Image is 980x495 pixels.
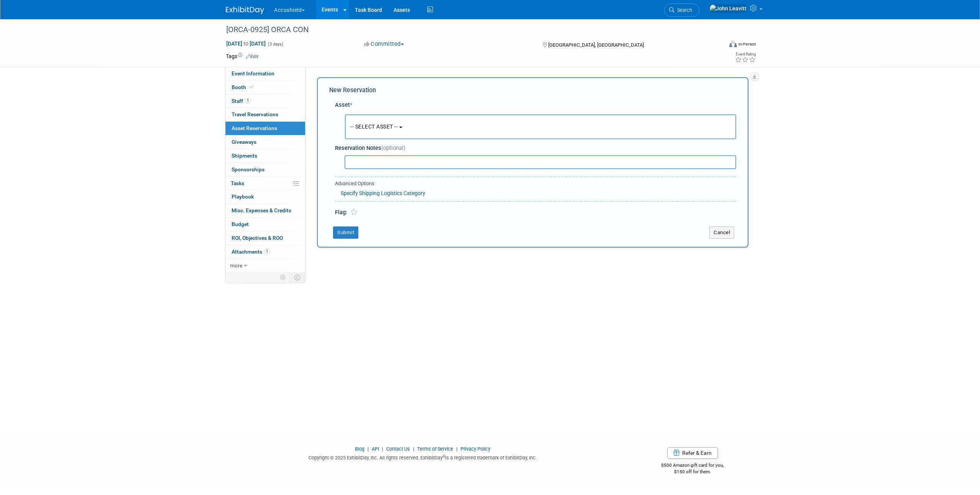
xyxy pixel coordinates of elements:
[709,4,747,13] img: John Leavitt
[267,42,283,47] span: (3 days)
[667,447,718,459] a: Refer & Earn
[225,259,305,272] a: more
[232,70,274,77] span: Event Information
[345,114,736,139] button: -- SELECT ASSET --
[729,41,737,47] img: Format-Inperson.png
[232,235,283,241] span: ROI, Objectives & ROO
[631,457,755,475] div: $500 Amazon gift card for you,
[335,209,347,216] span: Flag:
[225,245,305,259] a: Attachments1
[230,262,242,269] span: more
[225,135,305,149] a: Giveaways
[461,446,490,452] a: Privacy Policy
[242,41,250,47] span: to
[341,190,425,196] a: Specify Shipping Logistics Category
[264,249,270,254] span: 1
[226,40,266,47] span: [DATE] [DATE]
[226,7,264,14] img: ExhibitDay
[417,446,453,452] a: Terms of Service
[250,85,253,89] i: Booth reservation complete
[335,144,736,152] div: Reservation Notes
[225,204,305,217] a: Misc. Expenses & Credits
[335,180,736,187] div: Advanced Options
[631,469,755,475] div: $150 off for them.
[224,23,711,37] div: [ORCA-0925] ORCA CON
[226,52,258,60] td: Tags
[386,446,410,452] a: Contact Us
[232,111,278,117] span: Travel Reservations
[454,446,459,452] span: |
[225,149,305,163] a: Shipments
[290,272,305,282] td: Toggle Event Tabs
[411,446,416,452] span: |
[245,98,251,104] span: 1
[225,190,305,204] a: Playbook
[677,40,756,51] div: Event Format
[366,446,371,452] span: |
[246,54,258,59] a: Edit
[232,221,249,227] span: Budget
[225,163,305,176] a: Sponsorships
[232,153,257,159] span: Shipments
[333,226,358,239] button: Submit
[225,122,305,135] a: Asset Reservations
[372,446,379,452] a: API
[232,125,277,131] span: Asset Reservations
[709,226,734,239] button: Cancel
[232,194,254,200] span: Playbook
[675,7,692,13] span: Search
[225,108,305,121] a: Travel Reservations
[380,446,385,452] span: |
[225,177,305,190] a: Tasks
[225,231,305,245] a: ROI, Objectives & ROO
[231,180,244,186] span: Tasks
[232,207,291,213] span: Misc. Expenses & Credits
[232,84,255,90] span: Booth
[232,139,256,145] span: Giveaways
[276,272,290,282] td: Personalize Event Tab Strip
[350,124,398,130] span: -- SELECT ASSET --
[738,41,756,47] div: In-Person
[232,98,251,104] span: Staff
[335,101,736,109] div: Asset
[226,453,619,461] div: Copyright © 2025 ExhibitDay, Inc. All rights reserved. ExhibitDay is a registered trademark of Ex...
[232,249,270,255] span: Attachments
[735,52,756,56] div: Event Rating
[548,42,644,48] span: [GEOGRAPHIC_DATA], [GEOGRAPHIC_DATA]
[355,446,364,452] a: Blog
[443,454,445,459] sup: ®
[664,3,699,17] a: Search
[361,40,407,48] button: Committed
[329,86,376,94] span: New Reservation
[225,218,305,231] a: Budget
[225,81,305,94] a: Booth
[232,166,265,173] span: Sponsorships
[225,67,305,80] a: Event Information
[381,145,405,151] span: (optional)
[225,94,305,108] a: Staff1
